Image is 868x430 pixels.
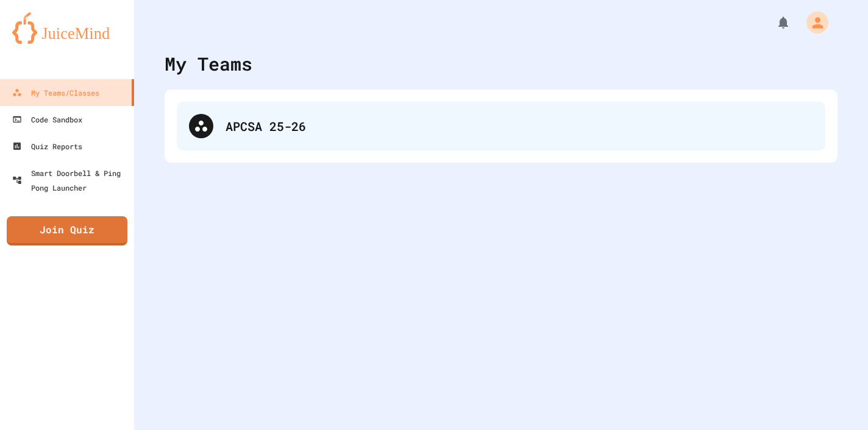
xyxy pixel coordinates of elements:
[12,85,99,100] div: My Teams/Classes
[12,12,122,44] img: logo-orange.svg
[177,102,825,150] div: APCSA 25-26
[753,12,794,33] div: My Notifications
[12,166,129,195] div: Smart Doorbell & Ping Pong Launcher
[12,112,82,127] div: Code Sandbox
[165,50,252,77] div: My Teams
[226,117,813,135] div: APCSA 25-26
[7,216,127,245] a: Join Quiz
[12,139,82,153] div: Quiz Reports
[794,9,831,37] div: My Account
